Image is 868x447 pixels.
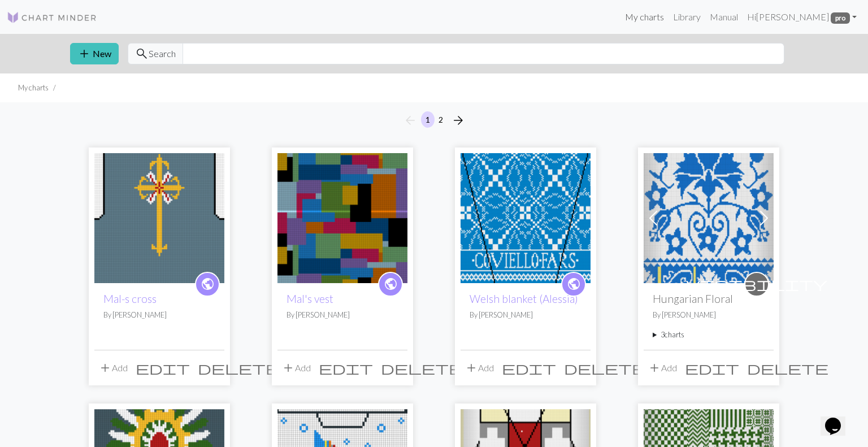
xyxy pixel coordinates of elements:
a: Copy of Hungarian Floral [644,211,774,222]
span: public [384,275,398,293]
span: edit [685,360,739,376]
span: delete [381,360,462,376]
button: Delete [194,357,283,379]
button: Add [461,357,498,379]
a: Welsh blanket (Alessia) [461,211,591,222]
i: Edit [136,361,190,375]
img: Logo [7,11,97,24]
i: public [201,273,215,296]
span: delete [198,360,279,376]
a: public [195,272,220,297]
span: visibility [686,275,827,293]
button: 1 [421,111,435,128]
a: My charts [620,6,669,28]
img: Mal's vest [277,153,407,283]
p: By [PERSON_NAME] [103,310,215,320]
p: By [PERSON_NAME] [287,310,398,320]
h2: Hungarian Floral [653,292,765,305]
img: Copy of Hungarian Floral [644,153,774,283]
span: add [648,360,661,376]
i: public [567,273,581,296]
span: public [201,275,215,293]
i: public [384,273,398,296]
button: Delete [377,357,466,379]
p: By [PERSON_NAME] [653,310,765,320]
i: Next [452,114,465,127]
button: Add [94,357,132,379]
i: Edit [319,361,373,375]
span: search [135,46,149,62]
p: By [PERSON_NAME] [470,310,581,320]
span: add [77,46,91,62]
a: Mal-s cross [103,292,157,305]
iframe: chat widget [821,402,857,436]
a: Mal's vest [287,292,333,305]
button: Next [447,111,470,129]
button: Add [644,357,681,379]
img: Welsh blanket (Alessia) [461,153,591,283]
a: Hi[PERSON_NAME] pro [743,6,861,28]
a: public [561,272,586,297]
button: 2 [434,111,448,128]
summary: 3charts [653,329,765,340]
button: Delete [743,357,832,379]
span: arrow_forward [452,112,465,128]
span: pro [831,12,850,24]
a: Mal's vest [277,211,407,222]
span: edit [136,360,190,376]
span: Search [149,47,176,60]
span: edit [319,360,373,376]
a: Welsh blanket (Alessia) [470,292,578,305]
nav: Page navigation [399,111,470,129]
button: New [70,43,119,64]
span: add [98,360,112,376]
span: delete [564,360,645,376]
img: Mal-s cross [94,153,224,283]
a: Library [669,6,705,28]
a: Manual [705,6,743,28]
button: Delete [560,357,649,379]
button: Add [277,357,315,379]
button: Edit [132,357,194,379]
button: Edit [681,357,743,379]
a: Mal-s cross [94,211,224,222]
i: Edit [502,361,556,375]
span: edit [502,360,556,376]
button: Edit [315,357,377,379]
i: Edit [685,361,739,375]
i: private [686,273,827,296]
span: add [465,360,478,376]
span: add [281,360,295,376]
span: public [567,275,581,293]
li: My charts [18,83,49,93]
a: public [378,272,403,297]
button: Edit [498,357,560,379]
span: delete [747,360,828,376]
